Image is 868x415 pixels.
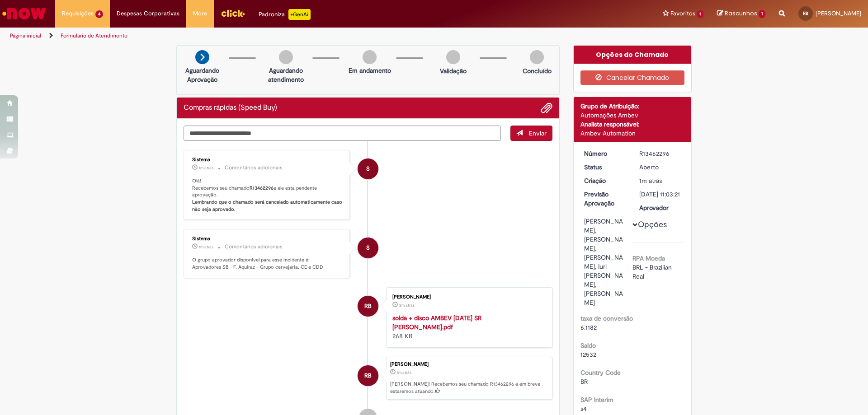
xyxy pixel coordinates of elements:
span: Requisições [62,9,94,18]
a: Página inicial [10,32,41,39]
span: 12532 [580,350,596,359]
span: 1 [759,10,765,18]
dt: Status [577,163,633,172]
a: Rascunhos [717,9,765,18]
b: Country Code [580,368,621,377]
img: img-circle-grey.png [363,50,377,64]
b: Saldo [580,341,596,350]
ul: Trilhas de página [7,28,572,44]
div: [PERSON_NAME], [PERSON_NAME], [PERSON_NAME], Iuri [PERSON_NAME], [PERSON_NAME] [584,217,626,307]
b: taxa de conversão [580,314,633,322]
div: 29/08/2025 13:03:21 [639,176,681,185]
b: R13462296 [250,185,274,191]
a: Formulário de Atendimento [61,32,127,39]
b: RPA Moeda [632,254,665,262]
span: 1m atrás [199,165,213,171]
time: 29/08/2025 13:03:21 [639,177,662,185]
div: System [358,238,378,258]
small: Comentários adicionais [225,164,283,172]
h2: Compras rápidas (Speed Buy) Histórico de tíquete [184,104,277,112]
div: [PERSON_NAME] [392,294,543,300]
p: [PERSON_NAME]! Recebemos seu chamado R13462296 e em breve estaremos atuando. [390,381,547,395]
time: 29/08/2025 13:03:30 [199,244,213,250]
span: Despesas Corporativas [117,9,179,18]
dt: Aprovador [632,203,688,212]
span: BR [580,378,588,386]
button: Enviar [510,126,552,141]
div: System [358,159,378,179]
img: arrow-next.png [195,50,209,64]
span: [PERSON_NAME] [816,9,861,17]
div: 268 KB [392,313,543,340]
p: Aguardando atendimento [264,66,308,84]
img: ServiceNow [1,5,47,23]
img: click_logo_yellow_360x200.png [221,6,245,20]
div: R13462296 [639,149,681,158]
span: Rascunhos [725,9,757,18]
span: 1 [697,10,704,18]
div: Sistema [192,157,343,163]
div: [PERSON_NAME] [390,362,547,367]
p: Validação [440,66,467,75]
b: Lembrando que o chamado será cancelado automaticamente caso não seja aprovado. [192,199,344,213]
dt: Número [577,149,633,158]
button: Adicionar anexos [541,102,552,114]
img: img-circle-grey.png [446,50,460,64]
time: 29/08/2025 13:03:21 [397,370,411,375]
div: Ambev Automation [580,129,685,138]
span: BRL - Brazilian Real [632,263,674,280]
span: 4 [95,10,103,18]
textarea: Digite sua mensagem aqui... [184,126,501,141]
span: s4 [580,405,587,413]
span: 2m atrás [399,303,415,308]
p: Aguardando Aprovação [180,66,224,84]
img: img-circle-grey.png [279,50,293,64]
div: Sistema [192,236,343,242]
button: Cancelar Chamado [580,70,685,85]
span: 1m atrás [639,177,662,185]
div: Padroniza [259,9,311,20]
p: +GenAi [288,9,311,20]
p: Em andamento [349,66,391,75]
p: Olá! Recebemos seu chamado e ele esta pendente aprovação. [192,177,343,213]
dt: Criação [577,176,633,185]
span: S [366,237,370,259]
time: 29/08/2025 13:03:33 [199,165,213,171]
span: 6.1182 [580,323,597,331]
p: O grupo aprovador disponível para esse incidente é: Aprovadores SB - F. Aquiraz - Grupo cervejari... [192,256,343,270]
div: Automações Ambev [580,111,685,120]
li: Rubens Da Silva Barros [184,357,552,400]
span: 1m atrás [199,244,213,250]
div: Rubens Da Silva Barros [358,296,378,317]
dt: Previsão Aprovação [577,190,633,208]
span: S [366,158,370,180]
b: SAP Interim [580,396,613,404]
span: Favoritos [670,9,695,18]
span: Enviar [529,129,547,137]
span: 1m atrás [397,370,411,375]
span: More [193,9,207,18]
div: Analista responsável: [580,120,685,129]
img: img-circle-grey.png [530,50,544,64]
time: 29/08/2025 13:03:05 [399,303,415,308]
small: Comentários adicionais [225,243,283,251]
div: Grupo de Atribuição: [580,102,685,111]
span: RB [364,365,372,387]
div: Opções do Chamado [574,46,692,64]
div: Aberto [639,163,681,172]
span: RB [803,10,808,16]
div: Rubens Da Silva Barros [358,365,378,386]
a: solda + disco AMBEV [DATE] SR [PERSON_NAME].pdf [392,314,481,331]
p: Concluído [523,66,552,75]
div: [DATE] 11:03:21 [639,190,681,199]
span: RB [364,295,372,317]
